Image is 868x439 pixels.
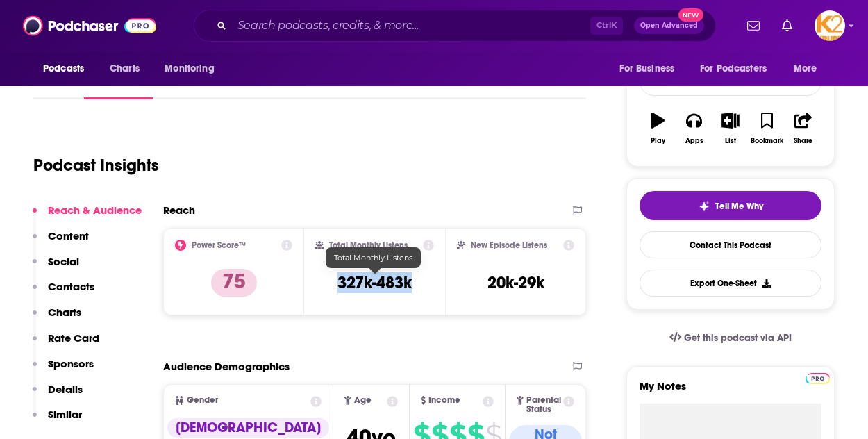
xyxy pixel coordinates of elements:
a: Show notifications dropdown [742,14,765,38]
a: Charts [101,56,148,82]
button: Contacts [33,280,94,306]
span: Get this podcast via API [684,332,792,344]
h3: 20k-29k [487,272,544,293]
span: Parental Status [526,396,561,414]
div: Bookmark [751,137,783,145]
button: Rate Card [33,331,99,357]
button: open menu [691,56,787,82]
button: Show profile menu [815,10,845,41]
div: Apps [685,137,703,145]
a: Show notifications dropdown [776,14,798,38]
button: Open AdvancedNew [634,17,704,34]
p: Details [48,383,83,396]
button: Social [33,255,79,281]
button: Similar [33,408,82,433]
img: User Profile [815,10,845,41]
img: Podchaser - Follow, Share and Rate Podcasts [23,13,156,39]
span: Gender [187,396,218,405]
button: Apps [676,103,712,154]
button: Content [33,229,89,255]
span: Tell Me Why [715,201,763,212]
span: Podcasts [43,59,84,78]
a: Pro website [806,371,830,384]
h1: Podcast Insights [33,155,159,176]
p: Content [48,229,89,242]
button: Details [33,383,83,408]
p: Sponsors [48,357,94,370]
label: My Notes [640,379,821,404]
button: open menu [784,56,835,82]
p: 75 [211,269,257,297]
h2: Reach [163,204,195,217]
input: Search podcasts, credits, & more... [232,15,590,37]
span: Logged in as K2Krupp [815,10,845,41]
p: Reach & Audience [48,204,142,217]
div: Share [794,137,812,145]
button: open menu [155,56,232,82]
h2: Power Score™ [192,240,246,250]
button: open menu [610,56,692,82]
span: For Podcasters [700,59,767,78]
div: Search podcasts, credits, & more... [194,10,716,42]
button: open menu [33,56,102,82]
span: Open Advanced [640,22,698,29]
h2: Total Monthly Listens [329,240,408,250]
div: List [725,137,736,145]
img: tell me why sparkle [699,201,710,212]
span: New [678,8,703,22]
button: Reach & Audience [33,204,142,229]
button: Sponsors [33,357,94,383]
a: Get this podcast via API [658,321,803,355]
button: Play [640,103,676,154]
span: Age [354,396,372,405]
p: Social [48,255,79,268]
span: Monitoring [165,59,214,78]
button: Bookmark [749,103,785,154]
span: Total Monthly Listens [334,253,412,263]
button: tell me why sparkleTell Me Why [640,191,821,220]
p: Contacts [48,280,94,293]
a: Contact This Podcast [640,231,821,258]
img: Podchaser Pro [806,373,830,384]
h2: New Episode Listens [471,240,547,250]
div: [DEMOGRAPHIC_DATA] [167,418,329,438]
button: Charts [33,306,81,331]
span: Ctrl K [590,17,623,35]
span: For Business [619,59,674,78]
button: Export One-Sheet [640,270,821,297]
span: More [794,59,817,78]
p: Charts [48,306,81,319]
span: Income [428,396,460,405]
div: Play [651,137,665,145]
button: Share [785,103,821,154]
h3: 327k-483k [337,272,412,293]
h2: Audience Demographics [163,360,290,373]
p: Rate Card [48,331,99,345]
p: Similar [48,408,82,421]
span: Charts [110,59,140,78]
button: List [712,103,749,154]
